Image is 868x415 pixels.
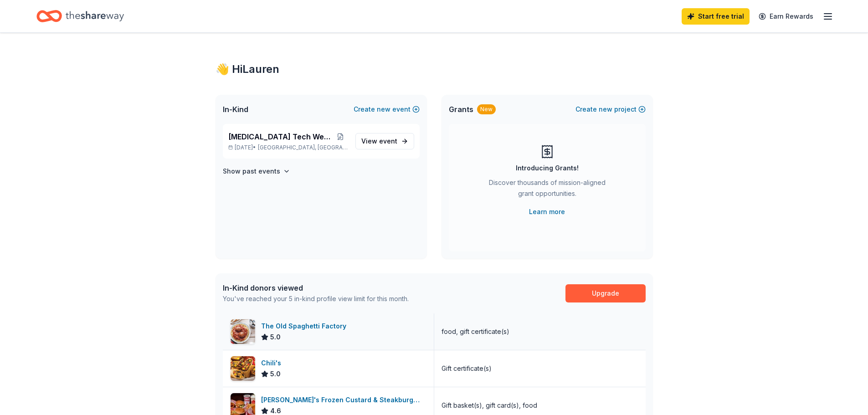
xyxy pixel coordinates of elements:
div: Discover thousands of mission-aligned grant opportunities. [485,177,609,203]
div: New [477,104,496,114]
h4: Show past events [223,166,280,177]
div: food, gift certificate(s) [442,326,509,337]
span: [GEOGRAPHIC_DATA], [GEOGRAPHIC_DATA] [258,144,348,151]
div: Gift basket(s), gift card(s), food [442,400,537,411]
span: View [361,136,397,147]
span: [MEDICAL_DATA] Tech Week 2025 [228,131,333,142]
div: 👋 Hi Lauren [216,62,653,77]
span: 5.0 [270,332,281,343]
span: new [377,104,390,115]
span: new [599,104,612,115]
div: The Old Spaghetti Factory [261,321,350,332]
a: Learn more [529,206,565,217]
a: Upgrade [565,284,646,302]
button: Createnewproject [575,104,646,115]
div: In-Kind donors viewed [223,282,409,293]
a: Start free trial [682,8,750,25]
span: Grants [449,104,473,115]
img: Image for The Old Spaghetti Factory [231,319,255,344]
div: Gift certificate(s) [442,363,492,374]
span: In-Kind [223,104,248,115]
p: [DATE] • [228,144,348,151]
a: Home [36,5,124,27]
span: 5.0 [270,369,281,379]
div: Chili's [261,358,285,369]
a: Earn Rewards [753,8,819,25]
span: event [379,137,397,145]
button: Show past events [223,166,290,177]
img: Image for Chili's [231,356,255,381]
a: View event [355,133,414,149]
div: [PERSON_NAME]'s Frozen Custard & Steakburgers [261,395,426,405]
div: You've reached your 5 in-kind profile view limit for this month. [223,293,409,304]
div: Introducing Grants! [516,163,579,174]
button: Createnewevent [354,104,420,115]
